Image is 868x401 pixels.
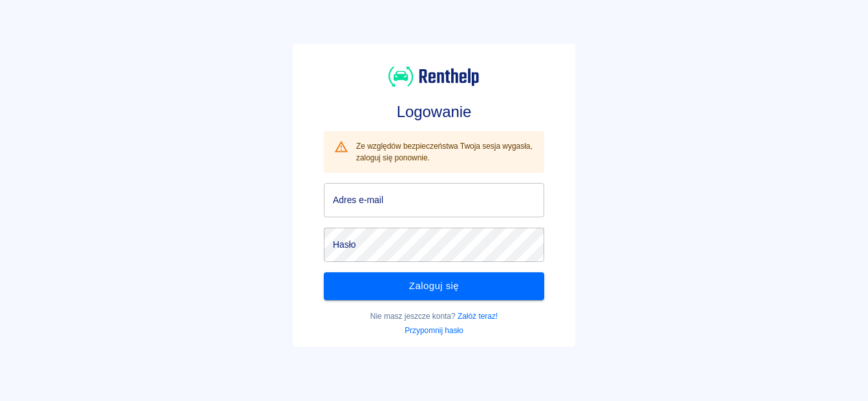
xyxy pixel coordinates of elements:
[324,272,544,299] button: Zaloguj się
[324,310,544,322] p: Nie masz jeszcze konta?
[388,65,479,89] img: Renthelp logo
[324,103,544,121] h3: Logowanie
[405,326,463,335] a: Przypomnij hasło
[356,135,534,169] div: Ze względów bezpieczeństwa Twoja sesja wygasła, zaloguj się ponownie.
[458,312,498,321] a: Załóż teraz!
